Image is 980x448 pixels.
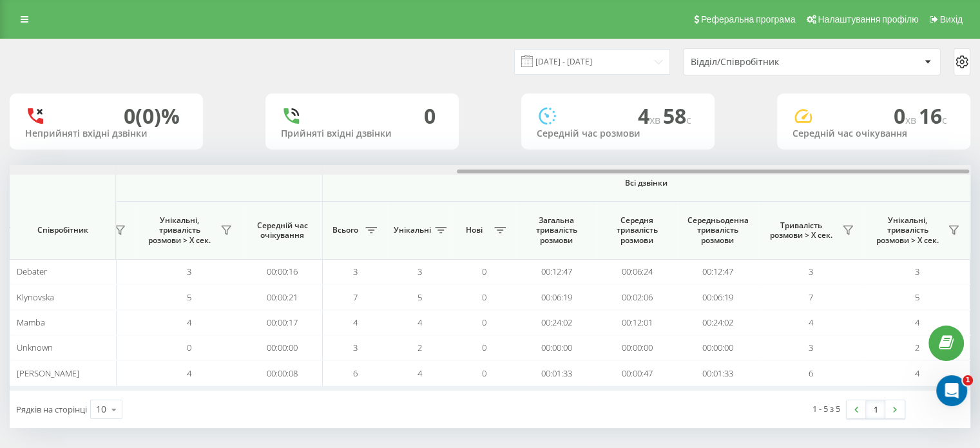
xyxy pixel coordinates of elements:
[818,14,918,24] span: Налаштування профілю
[870,215,944,246] span: Унікальні, тривалість розмови > Х сек.
[17,317,45,328] span: Mamba
[281,128,443,139] div: Прийняті вхідні дзвінки
[701,14,796,24] span: Реферальна програма
[418,291,422,303] span: 5
[353,367,358,379] span: 6
[526,215,587,246] span: Загальна тривалість розмови
[187,266,191,277] span: 3
[418,367,422,379] span: 4
[663,102,691,130] span: 58
[919,102,947,130] span: 16
[394,225,431,235] span: Унікальні
[905,113,919,127] span: хв
[17,367,79,379] span: [PERSON_NAME]
[482,342,486,353] span: 0
[418,342,422,353] span: 2
[96,403,106,416] div: 10
[866,400,885,418] a: 1
[353,342,358,353] span: 3
[424,104,436,128] div: 0
[677,335,758,360] td: 00:00:00
[677,360,758,385] td: 00:01:33
[915,291,919,303] span: 5
[606,215,668,246] span: Середня тривалість розмови
[516,259,597,284] td: 00:12:47
[809,367,813,379] span: 6
[482,266,486,277] span: 0
[516,284,597,309] td: 00:06:19
[187,342,191,353] span: 0
[597,310,677,335] td: 00:12:01
[691,57,845,68] div: Відділ/Співробітник
[482,367,486,379] span: 0
[809,342,813,353] span: 3
[187,291,191,303] span: 5
[915,367,919,379] span: 4
[242,360,323,385] td: 00:00:08
[809,266,813,277] span: 3
[812,402,840,415] div: 1 - 5 з 5
[809,317,813,328] span: 4
[187,317,191,328] span: 4
[686,113,691,127] span: c
[649,113,663,127] span: хв
[187,367,191,379] span: 4
[17,291,54,303] span: Klynovska
[537,128,699,139] div: Середній час розмови
[677,259,758,284] td: 00:12:47
[242,259,323,284] td: 00:00:16
[915,342,919,353] span: 2
[353,291,358,303] span: 7
[21,225,104,235] span: Співробітник
[458,225,490,235] span: Нові
[361,178,932,188] span: Всі дзвінки
[17,266,47,277] span: Debater
[942,113,947,127] span: c
[894,102,919,130] span: 0
[915,266,919,277] span: 3
[353,266,358,277] span: 3
[142,215,216,246] span: Унікальні, тривалість розмови > Х сек.
[242,310,323,335] td: 00:00:17
[329,225,361,235] span: Всього
[677,284,758,309] td: 00:06:19
[252,220,312,240] span: Середній час очікування
[516,335,597,360] td: 00:00:00
[963,375,973,385] span: 1
[597,259,677,284] td: 00:06:24
[809,291,813,303] span: 7
[687,215,748,246] span: Середньоденна тривалість розмови
[124,104,180,128] div: 0 (0)%
[353,317,358,328] span: 4
[677,310,758,335] td: 00:24:02
[516,310,597,335] td: 00:24:02
[915,317,919,328] span: 4
[242,335,323,360] td: 00:00:00
[25,128,187,139] div: Неприйняті вхідні дзвінки
[793,128,955,139] div: Середній час очікування
[597,360,677,385] td: 00:00:47
[940,14,963,24] span: Вихід
[516,360,597,385] td: 00:01:33
[242,284,323,309] td: 00:00:21
[764,220,838,240] span: Тривалість розмови > Х сек.
[418,266,422,277] span: 3
[638,102,663,130] span: 4
[482,291,486,303] span: 0
[936,375,967,406] iframe: Intercom live chat
[17,342,53,353] span: Unknown
[16,404,87,415] span: Рядків на сторінці
[597,335,677,360] td: 00:00:00
[597,284,677,309] td: 00:02:06
[482,317,486,328] span: 0
[418,317,422,328] span: 4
